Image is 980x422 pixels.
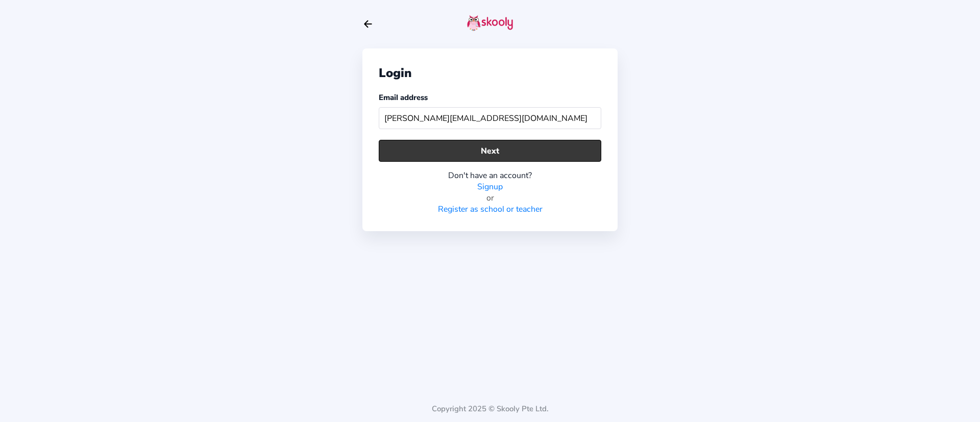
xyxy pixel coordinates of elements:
[379,107,601,129] input: Your email address
[467,15,513,31] img: skooly-logo.png
[379,140,601,162] button: Next
[379,92,428,103] label: Email address
[438,204,543,215] a: Register as school or teacher
[362,18,374,30] button: arrow back outline
[477,181,503,192] a: Signup
[379,170,601,181] div: Don't have an account?
[379,65,601,81] div: Login
[379,192,601,204] div: or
